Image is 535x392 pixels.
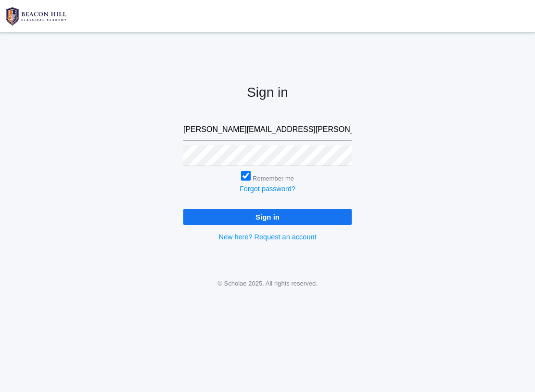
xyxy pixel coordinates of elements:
h2: Sign in [183,85,352,100]
a: Forgot password? [240,185,295,193]
label: Remember me [253,175,294,182]
input: Email address [183,119,352,141]
input: Sign in [183,209,352,225]
a: New here? Request an account [218,233,316,241]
